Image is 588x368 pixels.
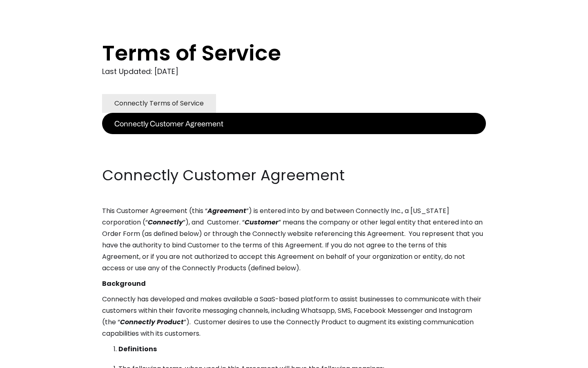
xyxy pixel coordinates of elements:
[118,344,157,354] strong: Definitions
[102,41,453,65] h1: Terms of Service
[148,218,183,227] em: Connectly
[102,279,146,288] strong: Background
[207,206,246,215] em: Agreement
[102,65,486,78] div: Last Updated: [DATE]
[16,354,49,365] ul: Language list
[102,150,486,161] p: ‍
[8,353,49,365] aside: Language selected: English
[114,98,204,109] div: Connectly Terms of Service
[102,165,486,186] h2: Connectly Customer Agreement
[120,317,184,327] em: Connectly Product
[102,205,486,274] p: This Customer Agreement (this “ ”) is entered into by and between Connectly Inc., a [US_STATE] co...
[102,294,486,339] p: Connectly has developed and makes available a SaaS-based platform to assist businesses to communi...
[114,118,223,129] div: Connectly Customer Agreement
[102,134,486,146] p: ‍
[245,218,278,227] em: Customer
